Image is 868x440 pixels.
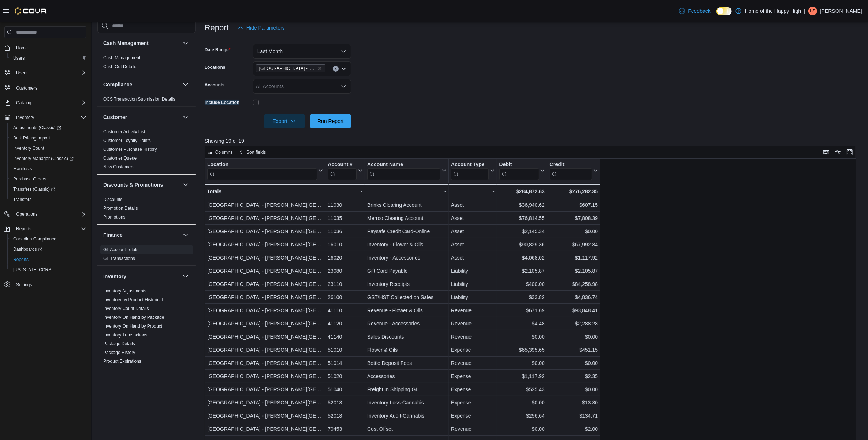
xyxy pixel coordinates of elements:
span: Customers [13,83,86,92]
span: LS [810,7,816,15]
span: Inventory [13,113,86,122]
span: Feedback [688,7,710,15]
span: Catalog [13,98,86,107]
div: [GEOGRAPHIC_DATA] - [PERSON_NAME][GEOGRAPHIC_DATA] - [GEOGRAPHIC_DATA] [207,385,323,394]
button: Catalog [1,98,89,108]
div: Sales Discounts [367,332,446,341]
a: Manifests [10,164,35,173]
button: Customers [1,82,89,93]
span: Package Details [103,341,135,347]
span: Cash Management [103,55,140,61]
button: Inventory [181,272,190,281]
span: Customer Purchase History [103,146,157,152]
div: Account Type [451,161,489,168]
label: Locations [205,64,226,70]
div: $607.15 [550,201,598,209]
a: Inventory Count [10,144,47,153]
div: $2.35 [550,372,598,381]
div: $33.82 [499,293,544,302]
div: [GEOGRAPHIC_DATA] - [PERSON_NAME][GEOGRAPHIC_DATA] - [GEOGRAPHIC_DATA] [207,280,323,288]
button: Discounts & Promotions [103,181,180,189]
button: Operations [13,210,41,219]
button: Enter fullscreen [845,148,854,157]
button: Display options [834,148,842,157]
button: Settings [1,279,89,290]
button: Manifests [7,164,89,174]
div: Inventory Receipts [367,280,446,288]
a: Transfers (Classic) [7,184,89,194]
div: Credit [550,161,592,180]
div: Merrco Clearing Account [367,214,446,223]
div: 51014 [328,359,362,368]
button: Reports [7,254,89,265]
button: Last Month [253,44,351,59]
button: Users [7,53,89,63]
p: Showing 19 of 19 [205,137,863,145]
div: $284,872.63 [499,187,544,196]
span: Hide Parameters [246,24,285,31]
div: 51040 [328,385,362,394]
span: Edmonton - Delton Center - Pop's Cannabis [256,64,325,72]
a: Inventory by Product Historical [103,297,163,302]
span: Customers [16,85,37,91]
span: Home [16,45,28,51]
div: $4.48 [499,319,544,328]
div: Asset [451,214,495,223]
a: New Customers [103,164,134,169]
h3: Cash Management [103,40,149,47]
span: Inventory On Hand by Product [103,323,162,329]
button: Canadian Compliance [7,234,89,244]
a: Inventory Manager (Classic) [10,154,77,163]
div: 16010 [328,240,362,249]
div: $2,105.87 [550,266,598,275]
label: Date Range [205,47,231,53]
a: Users [10,54,27,63]
button: Inventory Count [7,143,89,153]
button: Account Type [451,161,495,180]
span: Inventory Transactions [103,332,148,338]
div: $4,836.74 [550,293,598,302]
span: Sort fields [246,149,266,155]
a: Settings [13,280,35,289]
span: Customer Activity List [103,129,145,135]
div: $2,145.34 [499,227,544,236]
span: Purchase Orders [13,176,46,182]
div: Inventory [97,287,196,395]
div: [GEOGRAPHIC_DATA] - [PERSON_NAME][GEOGRAPHIC_DATA] - [GEOGRAPHIC_DATA] [207,201,323,209]
div: Revenue [451,359,495,368]
div: Totals [207,187,323,196]
span: Users [16,70,27,76]
a: Package Details [103,341,135,346]
div: - [451,187,495,196]
span: Operations [16,211,38,217]
div: Cash Management [97,53,196,74]
button: [US_STATE] CCRS [7,265,89,275]
div: Liability [451,280,495,288]
a: Customer Queue [103,156,137,161]
label: Accounts [205,82,225,88]
div: GST\HST Collected on Sales [367,293,446,302]
div: Asset [451,201,495,209]
span: Home [13,43,86,52]
button: Hide Parameters [235,20,288,35]
div: [GEOGRAPHIC_DATA] - [PERSON_NAME][GEOGRAPHIC_DATA] - [GEOGRAPHIC_DATA] [207,214,323,223]
div: 41140 [328,332,362,341]
div: $451.15 [550,346,598,354]
div: $2,105.87 [499,266,544,275]
div: [GEOGRAPHIC_DATA] - [PERSON_NAME][GEOGRAPHIC_DATA] - [GEOGRAPHIC_DATA] [207,306,323,315]
button: Inventory [13,113,37,122]
span: GL Transactions [103,256,135,261]
div: $0.00 [499,359,544,368]
div: [GEOGRAPHIC_DATA] - [PERSON_NAME][GEOGRAPHIC_DATA] - [GEOGRAPHIC_DATA] [207,253,323,262]
span: Settings [13,280,86,289]
div: $67,992.84 [550,240,598,249]
button: Keyboard shortcuts [822,148,831,157]
a: Inventory On Hand by Package [103,315,164,320]
div: Account # [328,161,357,168]
div: 51010 [328,346,362,354]
button: Inventory [1,112,89,123]
h3: Customer [103,113,127,121]
div: Account Type [451,161,489,180]
a: Promotion Details [103,206,138,211]
span: Inventory Count [10,144,86,153]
